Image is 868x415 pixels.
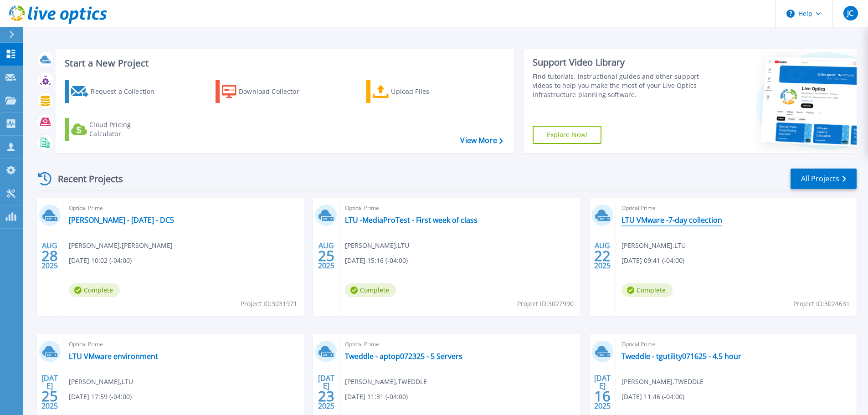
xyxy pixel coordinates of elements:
[594,392,611,400] span: 16
[69,203,298,213] span: Optical Prime
[621,256,684,266] span: [DATE] 09:41 (-04:00)
[621,283,673,297] span: Complete
[65,118,166,141] a: Cloud Pricing Calculator
[621,203,851,213] span: Optical Prime
[65,58,503,68] h3: Start a New Project
[533,126,602,144] a: Explore Now!
[621,339,851,349] span: Optical Prime
[345,203,575,213] span: Optical Prime
[594,375,611,409] div: [DATE] 2025
[318,375,335,409] div: [DATE] 2025
[69,377,133,387] span: [PERSON_NAME] , LTU
[69,392,132,402] span: [DATE] 17:59 (-04:00)
[621,215,722,225] a: LTU VMware -7-day collection
[239,82,312,101] div: Download Collector
[793,299,850,309] span: Project ID: 3024631
[791,169,857,189] a: All Projects
[391,82,464,101] div: Upload Files
[594,252,611,260] span: 22
[241,299,297,309] span: Project ID: 3031971
[41,375,58,409] div: [DATE] 2025
[69,241,173,251] span: [PERSON_NAME] , [PERSON_NAME]
[69,339,298,349] span: Optical Prime
[345,377,427,387] span: [PERSON_NAME] , TWEDDLE
[89,120,162,138] div: Cloud Pricing Calculator
[847,10,853,17] span: JC
[366,80,468,103] a: Upload Files
[41,392,58,400] span: 25
[345,339,575,349] span: Optical Prime
[594,239,611,272] div: AUG 2025
[318,239,335,272] div: AUG 2025
[91,82,164,101] div: Request a Collection
[345,256,408,266] span: [DATE] 15:16 (-04:00)
[345,352,462,361] a: Tweddle - aptop072325 - 5 Servers
[621,352,741,361] a: Tweddle - tgutility071625 - 4.5 hour
[345,241,409,251] span: [PERSON_NAME] , LTU
[69,283,120,297] span: Complete
[345,215,478,225] a: LTU -MediaProTest - First week of class
[65,80,166,103] a: Request a Collection
[216,80,317,103] a: Download Collector
[345,283,396,297] span: Complete
[345,392,408,402] span: [DATE] 11:31 (-04:00)
[517,299,574,309] span: Project ID: 3027990
[318,252,334,260] span: 25
[35,168,135,190] div: Recent Projects
[460,136,503,145] a: View More
[69,256,132,266] span: [DATE] 10:02 (-04:00)
[41,239,58,272] div: AUG 2025
[318,392,334,400] span: 23
[533,72,703,99] div: Find tutorials, instructional guides and other support videos to help you make the most of your L...
[621,241,686,251] span: [PERSON_NAME] , LTU
[621,392,684,402] span: [DATE] 11:46 (-04:00)
[69,215,174,225] a: [PERSON_NAME] - [DATE] - DC5
[621,377,704,387] span: [PERSON_NAME] , TWEDDLE
[41,252,58,260] span: 28
[69,352,158,361] a: LTU VMware environment
[533,56,703,68] div: Support Video Library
